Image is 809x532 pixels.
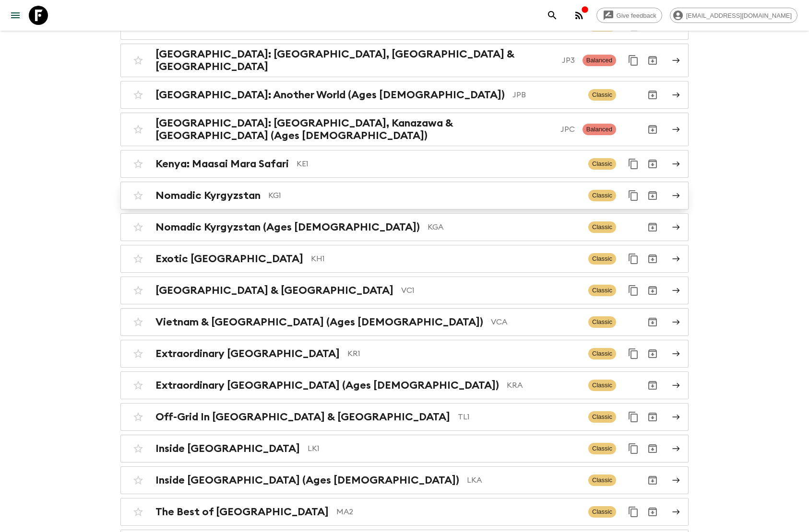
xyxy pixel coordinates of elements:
h2: Inside [GEOGRAPHIC_DATA] [155,442,300,455]
button: Duplicate for 45-59 [624,344,643,363]
button: Archive [643,376,662,395]
h2: Exotic [GEOGRAPHIC_DATA] [155,253,303,265]
a: [GEOGRAPHIC_DATA] & [GEOGRAPHIC_DATA]VC1ClassicDuplicate for 45-59Archive [120,277,689,304]
a: [GEOGRAPHIC_DATA]: [GEOGRAPHIC_DATA], [GEOGRAPHIC_DATA] & [GEOGRAPHIC_DATA]JP3BalancedDuplicate f... [120,44,689,77]
button: Archive [643,186,662,205]
button: Archive [643,471,662,490]
button: Archive [643,51,662,70]
button: Archive [643,502,662,521]
div: [EMAIL_ADDRESS][DOMAIN_NAME] [670,8,797,23]
button: search adventures [543,6,562,25]
button: Archive [643,344,662,363]
a: The Best of [GEOGRAPHIC_DATA]MA2ClassicDuplicate for 45-59Archive [120,498,689,526]
button: Archive [643,407,662,427]
button: Archive [643,154,662,173]
span: Classic [588,348,616,359]
span: Classic [588,89,616,101]
span: Classic [588,285,616,296]
button: Duplicate for 45-59 [624,502,643,521]
button: Archive [643,281,662,300]
span: Classic [588,411,616,423]
a: [GEOGRAPHIC_DATA]: Another World (Ages [DEMOGRAPHIC_DATA])JPBClassicArchive [120,81,689,109]
button: Archive [643,120,662,139]
p: TL1 [458,411,581,423]
h2: [GEOGRAPHIC_DATA]: [GEOGRAPHIC_DATA], Kanazawa & [GEOGRAPHIC_DATA] (Ages [DEMOGRAPHIC_DATA]) [155,117,553,142]
button: Duplicate for 45-59 [624,407,643,427]
a: Inside [GEOGRAPHIC_DATA]LK1ClassicDuplicate for 45-59Archive [120,435,689,463]
h2: Nomadic Kyrgyzstan (Ages [DEMOGRAPHIC_DATA]) [155,221,420,233]
a: Extraordinary [GEOGRAPHIC_DATA] (Ages [DEMOGRAPHIC_DATA])KRAClassicArchive [120,371,689,399]
a: Nomadic KyrgyzstanKG1ClassicDuplicate for 45-59Archive [120,182,689,209]
p: MA2 [336,506,581,518]
h2: Off-Grid In [GEOGRAPHIC_DATA] & [GEOGRAPHIC_DATA] [155,411,450,423]
a: Extraordinary [GEOGRAPHIC_DATA]KR1ClassicDuplicate for 45-59Archive [120,340,689,368]
p: KRA [507,380,581,391]
span: [EMAIL_ADDRESS][DOMAIN_NAME] [681,12,797,19]
span: Classic [588,253,616,265]
a: Nomadic Kyrgyzstan (Ages [DEMOGRAPHIC_DATA])KGAClassicArchive [120,213,689,241]
button: Duplicate for 45-59 [624,281,643,300]
a: Exotic [GEOGRAPHIC_DATA]KH1ClassicDuplicate for 45-59Archive [120,245,689,273]
button: Duplicate for 45-59 [624,249,643,268]
h2: Nomadic Kyrgyzstan [155,189,261,202]
h2: Vietnam & [GEOGRAPHIC_DATA] (Ages [DEMOGRAPHIC_DATA]) [155,316,483,328]
h2: Extraordinary [GEOGRAPHIC_DATA] [155,347,340,360]
a: Inside [GEOGRAPHIC_DATA] (Ages [DEMOGRAPHIC_DATA])LKAClassicArchive [120,466,689,494]
button: Archive [643,218,662,237]
button: menu [6,6,25,25]
p: JPC [560,124,575,135]
p: JP3 [562,55,575,66]
a: [GEOGRAPHIC_DATA]: [GEOGRAPHIC_DATA], Kanazawa & [GEOGRAPHIC_DATA] (Ages [DEMOGRAPHIC_DATA])JPCBa... [120,113,689,146]
a: Kenya: Maasai Mara SafariKE1ClassicDuplicate for 45-59Archive [120,150,689,178]
a: Give feedback [596,8,662,23]
span: Classic [588,380,616,391]
p: JPB [512,89,581,101]
span: Give feedback [611,12,662,19]
p: VC1 [401,285,581,296]
p: KGA [428,221,581,233]
h2: [GEOGRAPHIC_DATA] & [GEOGRAPHIC_DATA] [155,284,393,297]
button: Duplicate for 45-59 [624,186,643,205]
a: Off-Grid In [GEOGRAPHIC_DATA] & [GEOGRAPHIC_DATA]TL1ClassicDuplicate for 45-59Archive [120,403,689,431]
button: Duplicate for 45-59 [624,154,643,173]
h2: Extraordinary [GEOGRAPHIC_DATA] (Ages [DEMOGRAPHIC_DATA]) [155,379,499,392]
h2: Inside [GEOGRAPHIC_DATA] (Ages [DEMOGRAPHIC_DATA]) [155,474,459,486]
span: Classic [588,443,616,454]
span: Classic [588,158,616,170]
p: LKA [467,474,581,486]
p: KR1 [347,348,581,359]
button: Duplicate for 45-59 [624,439,643,458]
p: LK1 [308,443,581,454]
p: VCA [491,316,581,328]
span: Balanced [583,124,616,135]
span: Classic [588,316,616,328]
button: Archive [643,249,662,268]
button: Archive [643,439,662,458]
p: KH1 [311,253,581,265]
h2: The Best of [GEOGRAPHIC_DATA] [155,506,329,518]
h2: [GEOGRAPHIC_DATA]: [GEOGRAPHIC_DATA], [GEOGRAPHIC_DATA] & [GEOGRAPHIC_DATA] [155,48,554,73]
button: Duplicate for 45-59 [624,51,643,70]
span: Classic [588,190,616,201]
a: Vietnam & [GEOGRAPHIC_DATA] (Ages [DEMOGRAPHIC_DATA])VCAClassicArchive [120,308,689,336]
h2: [GEOGRAPHIC_DATA]: Another World (Ages [DEMOGRAPHIC_DATA]) [155,89,505,101]
h2: Kenya: Maasai Mara Safari [155,158,289,170]
button: Archive [643,312,662,332]
p: KE1 [297,158,581,170]
p: KG1 [268,190,581,201]
button: Archive [643,85,662,104]
span: Classic [588,506,616,518]
span: Classic [588,221,616,233]
span: Balanced [583,55,616,66]
span: Classic [588,474,616,486]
